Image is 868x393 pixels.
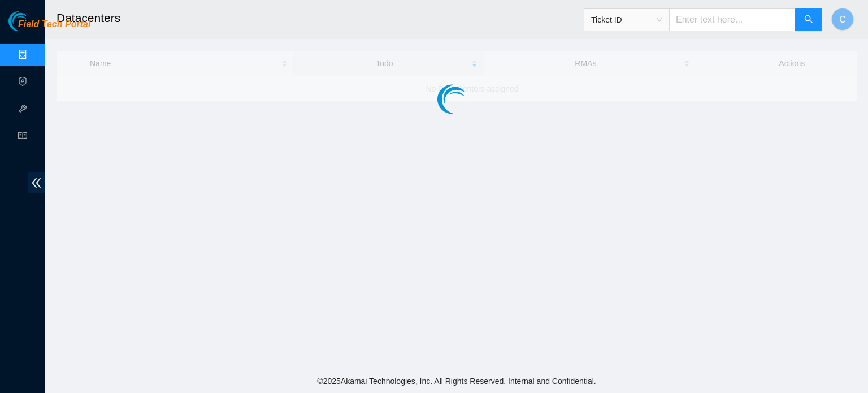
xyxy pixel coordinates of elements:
[28,172,45,193] span: double-left
[839,12,846,27] span: C
[18,19,90,30] span: Field Tech Portal
[831,8,854,31] button: C
[8,20,90,35] a: Akamai TechnologiesField Tech Portal
[18,126,27,149] span: read
[795,8,822,31] button: search
[8,11,57,31] img: Akamai Technologies
[804,15,813,25] span: search
[591,11,662,28] span: Ticket ID
[669,8,796,31] input: Enter text here...
[45,369,868,393] footer: © 2025 Akamai Technologies, Inc. All Rights Reserved. Internal and Confidential.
